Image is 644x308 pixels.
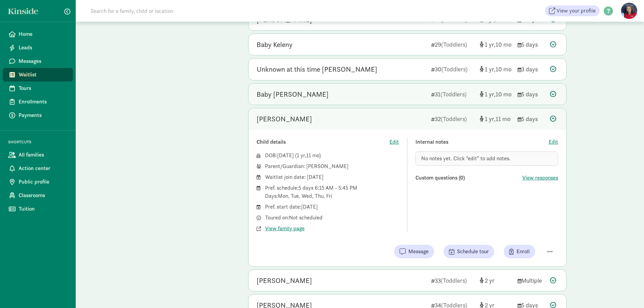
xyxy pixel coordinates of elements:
div: [object Object] [480,276,512,285]
div: 5 days [518,40,545,49]
span: (Toddlers) [442,65,468,73]
div: Parent/Guardian: [PERSON_NAME] [265,162,399,170]
input: Search for a family, child or location [87,4,276,18]
span: 10 [496,41,511,48]
span: 1 [485,115,496,123]
div: 32 [431,114,474,123]
div: DOB: ( ) [265,151,399,160]
button: Edit [389,138,399,146]
a: Tuition [3,202,73,216]
span: 1 [485,41,496,48]
button: Enroll [504,245,535,258]
span: Message [408,247,429,256]
span: Action center [19,164,68,172]
button: View family page [265,224,305,233]
span: Leads [19,44,68,52]
span: (Toddlers) [441,41,467,48]
span: 1 [485,65,496,73]
div: 30 [431,65,474,74]
span: (Toddlers) [440,90,467,98]
div: Toured on: Not scheduled [265,214,399,222]
span: 1 [297,152,306,159]
div: Baby Keleny [257,39,292,50]
div: Waitlist join date: [DATE] [265,173,399,181]
span: Schedule tour [457,247,489,256]
span: No notes yet. Click "edit" to add notes. [421,155,510,162]
a: Tours [3,81,73,95]
div: Multiple [518,276,545,285]
span: (Toddlers) [441,115,467,123]
button: Schedule tour [444,245,494,258]
span: Waitlist [19,71,68,79]
div: Pref. start date: [DATE] [265,203,399,211]
span: Enroll [517,247,530,256]
a: All families [3,148,73,162]
div: [object Object] [480,65,512,74]
span: 10 [496,90,511,98]
div: 5 days [518,114,545,123]
span: Tuition [19,205,68,213]
span: Tours [19,84,68,92]
a: Home [3,27,73,41]
div: Pref. schedule: 5 days 6:15 AM - 5:45 PM Days: Mon, Tue, Wed, Thu, Fri [265,184,399,200]
a: Action center [3,162,73,175]
a: View your profile [545,5,600,16]
span: Messages [19,57,68,65]
div: 29 [431,40,474,49]
span: Public profile [19,178,68,186]
span: [DATE] [277,152,294,159]
span: Payments [19,111,68,119]
div: Unknown at this time Frisch [257,64,377,75]
span: 11 [306,152,319,159]
a: Public profile [3,175,73,189]
span: Classrooms [19,191,68,199]
button: Message [394,245,434,258]
a: Payments [3,109,73,122]
span: 2 [485,277,495,284]
a: Enrollments [3,95,73,109]
span: All families [19,151,68,159]
div: [object Object] [480,90,512,99]
div: Avish Goparaju [257,114,312,124]
a: Classrooms [3,189,73,202]
a: Waitlist [3,68,73,81]
button: View responses [522,174,558,182]
a: Leads [3,41,73,54]
span: View your profile [556,7,596,15]
span: 10 [496,65,511,73]
div: 3 days [518,65,545,74]
div: 33 [431,276,474,285]
span: Enrollments [19,98,68,106]
div: Internal notes [415,138,549,146]
span: 1 [485,90,496,98]
div: [object Object] [480,40,512,49]
div: 5 days [518,90,545,99]
div: 31 [431,90,474,99]
span: 11 [496,115,510,123]
span: (Toddlers) [441,277,467,284]
div: Baby Hosmer [257,89,329,100]
div: Thomas Aragon [257,275,312,286]
span: Home [19,30,68,38]
button: Edit [549,138,558,146]
div: [object Object] [480,114,512,123]
iframe: Chat Widget [610,276,644,308]
a: Messages [3,54,73,68]
div: Custom questions (0) [415,174,522,182]
div: Child details [257,138,390,146]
